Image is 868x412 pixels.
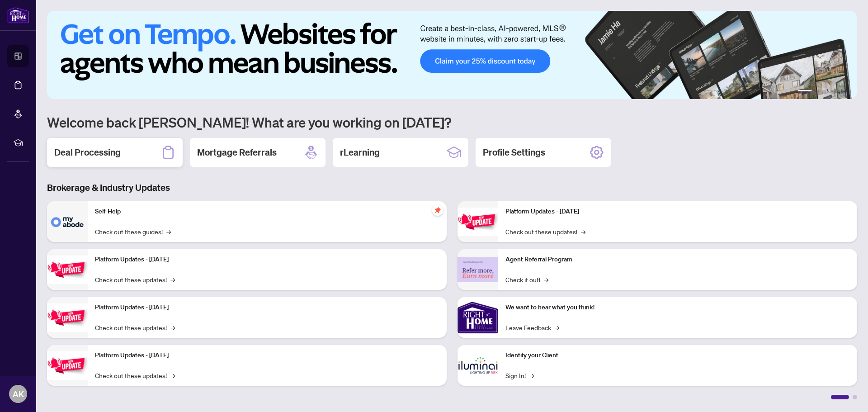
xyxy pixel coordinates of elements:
[54,146,121,159] h2: Deal Processing
[95,227,171,237] a: Check out these guides!→
[529,370,534,380] span: →
[95,303,439,313] p: Platform Updates - [DATE]
[544,275,548,284] span: →
[95,255,439,265] p: Platform Updates - [DATE]
[844,90,848,94] button: 6
[458,257,498,282] img: Agent Referral Program
[95,322,175,332] a: Check out these updates!→
[837,90,841,94] button: 5
[505,275,548,284] a: Check it out!→
[458,208,498,236] img: Platform Updates - June 23, 2025
[7,7,29,24] img: logo
[797,90,812,94] button: 1
[505,322,559,332] a: Leave Feedback→
[47,256,88,284] img: Platform Updates - September 16, 2025
[340,146,380,159] h2: rLearning
[170,322,175,332] span: →
[95,207,439,217] p: Self-Help
[830,90,834,94] button: 4
[483,146,545,159] h2: Profile Settings
[47,201,88,242] img: Self-Help
[458,297,498,338] img: We want to hear what you think!
[458,345,498,386] img: Identify your Client
[47,181,857,194] h3: Brokerage & Industry Updates
[505,303,850,313] p: We want to hear what you think!
[166,227,171,237] span: →
[505,370,534,380] a: Sign In!→
[47,11,857,99] img: Slide 0
[505,255,850,265] p: Agent Referral Program
[95,275,175,284] a: Check out these updates!→
[47,303,88,332] img: Platform Updates - July 21, 2025
[170,370,175,380] span: →
[47,351,88,380] img: Platform Updates - July 8, 2025
[47,114,857,131] h1: Welcome back [PERSON_NAME]! What are you working on [DATE]?
[823,90,826,94] button: 3
[197,146,277,159] h2: Mortgage Referrals
[505,207,850,217] p: Platform Updates - [DATE]
[581,227,585,237] span: →
[432,205,443,216] span: pushpin
[555,322,559,332] span: →
[95,370,175,380] a: Check out these updates!→
[505,227,585,237] a: Check out these updates!→
[816,90,819,94] button: 2
[505,350,850,360] p: Identify your Client
[13,388,24,400] span: AK
[95,350,439,360] p: Platform Updates - [DATE]
[170,275,175,284] span: →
